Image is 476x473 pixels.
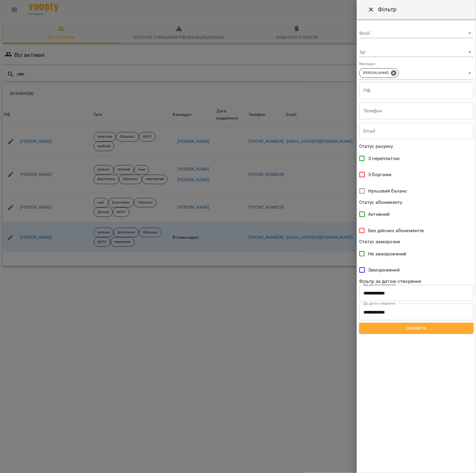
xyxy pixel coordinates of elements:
span: З переплатою [368,155,400,162]
p: [PERSON_NAME] [363,71,389,76]
p: Статус заморозки [359,238,474,245]
div: [PERSON_NAME] [359,68,399,78]
span: Заморожений [368,266,400,274]
label: Викладач [359,62,376,66]
span: Нульовий баланс [368,187,407,195]
p: Статус абонементу [359,199,474,206]
div: [PERSON_NAME] [359,66,474,80]
span: Не заморожений [368,250,407,258]
span: Активний [368,211,390,218]
button: Оновити [359,323,474,334]
p: Фільтр за датою створення [359,278,474,285]
span: З боргами [368,171,392,178]
p: Статус рахунку [359,143,474,150]
h6: Фільтр [378,5,397,14]
span: Без дійсних абонементів [368,227,424,234]
button: Close [364,2,378,17]
span: Оновити [364,325,469,332]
